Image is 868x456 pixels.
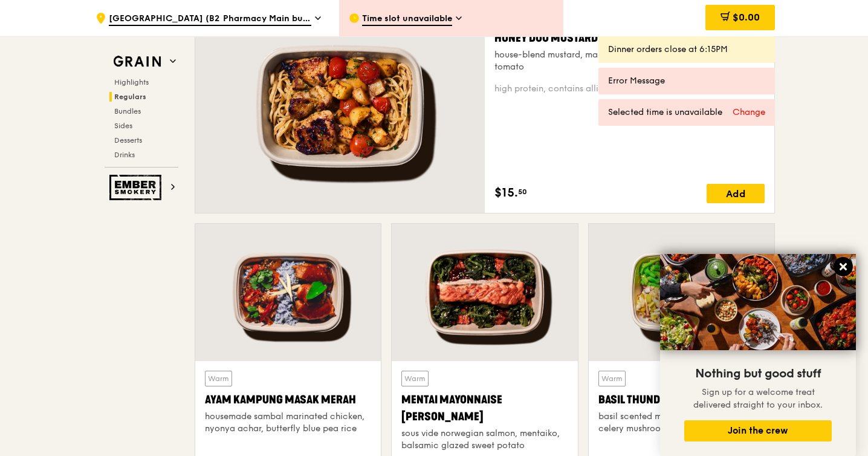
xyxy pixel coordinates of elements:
[494,83,765,95] div: high protein, contains allium, soy, wheat
[109,13,311,26] span: [GEOGRAPHIC_DATA] (B2 Pharmacy Main building)
[401,391,568,425] div: Mentai Mayonnaise [PERSON_NAME]
[707,184,765,203] div: Add
[834,257,853,276] button: Close
[693,387,823,410] span: Sign up for a welcome treat delivered straight to your inbox.
[733,106,765,119] div: Change
[114,151,135,159] span: Drinks
[608,106,765,119] div: Selected time is unavailable
[598,411,765,435] div: basil scented multigrain rice, braised celery mushroom cabbage, hanjuku egg
[598,371,626,386] div: Warm
[695,366,821,381] span: Nothing but good stuff
[598,391,765,408] div: Basil Thunder Tea Rice
[109,175,165,200] img: Ember Smokery web logo
[733,11,760,23] span: $0.00
[114,107,141,116] span: Bundles
[362,13,452,26] span: Time slot unavailable
[205,411,371,435] div: housemade sambal marinated chicken, nyonya achar, butterfly blue pea rice
[608,44,765,56] div: Dinner orders close at 6:15PM
[518,187,527,197] span: 50
[114,93,146,101] span: Regulars
[494,184,518,202] span: $15.
[608,75,765,87] div: Error Message
[109,51,165,73] img: Grain web logo
[114,78,149,86] span: Highlights
[494,30,765,47] div: Honey Duo Mustard Chicken
[114,136,142,145] span: Desserts
[401,428,568,452] div: sous vide norwegian salmon, mentaiko, balsamic glazed sweet potato
[660,254,856,350] img: DSC07876-Edit02-Large.jpeg
[494,49,765,73] div: house-blend mustard, maple soy baked potato, linguine, cherry tomato
[684,420,832,441] button: Join the crew
[205,371,232,386] div: Warm
[205,391,371,408] div: Ayam Kampung Masak Merah
[401,371,429,386] div: Warm
[114,122,132,130] span: Sides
